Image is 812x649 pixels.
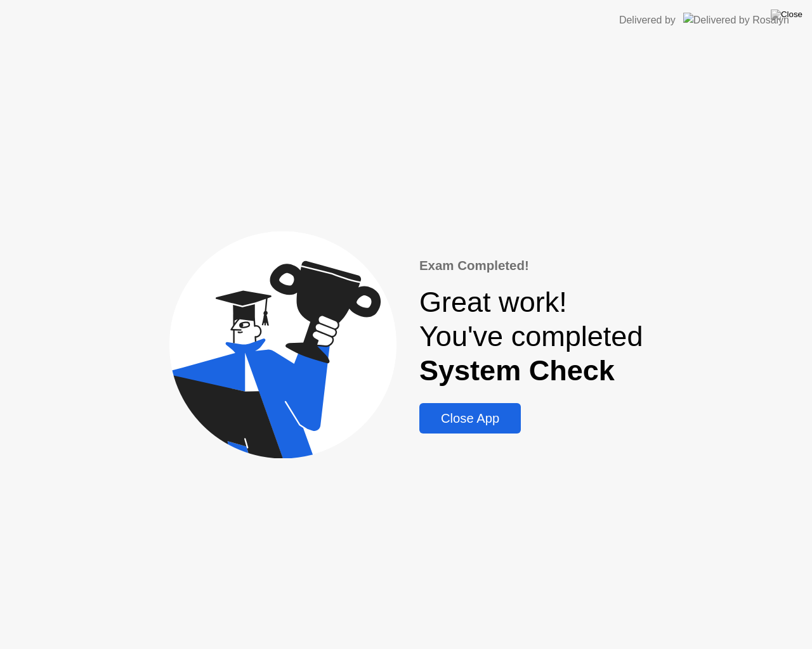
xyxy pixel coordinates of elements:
div: Great work! You've completed [419,285,643,388]
div: Delivered by [619,13,676,28]
b: System Check [419,354,615,387]
button: Close App [419,403,521,434]
div: Close App [423,411,517,426]
img: Delivered by Rosalyn [683,13,789,27]
div: Exam Completed! [419,256,643,276]
img: Close [771,10,802,20]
